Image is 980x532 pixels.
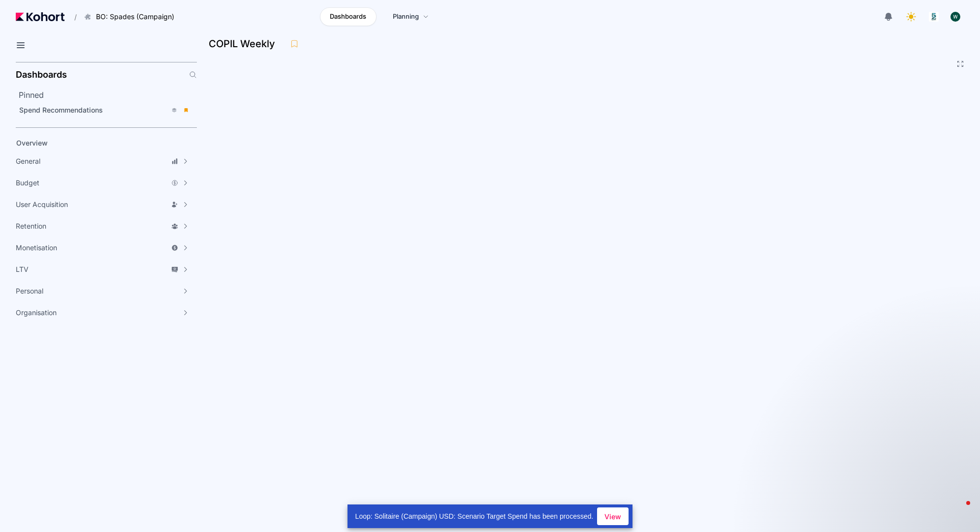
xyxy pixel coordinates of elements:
a: Spend Recommendations [16,103,194,118]
h3: COPIL Weekly [209,39,281,49]
a: Overview [13,136,180,150]
img: logo_logo_images_1_20240607072359498299_20240828135028712857.jpeg [929,12,939,22]
a: Dashboards [320,7,377,26]
span: / [66,12,77,22]
span: Spend Recommendations [19,106,103,114]
iframe: Intercom live chat [947,499,970,522]
span: Overview [16,139,48,147]
div: Loop: Solitaire (Campaign) USD: Scenario Target Spend has been processed. [348,504,598,528]
span: BO: Spades (Campaign) [96,12,174,22]
span: Budget [16,178,39,188]
span: LTV [16,265,29,274]
span: Planning [393,12,419,22]
h2: Dashboards [16,70,67,79]
h2: Pinned [19,89,197,101]
span: View [604,511,621,522]
span: User Acquisition [16,200,68,209]
button: BO: Spades (Campaign) [79,8,185,25]
span: Personal [16,286,43,296]
span: Organisation [16,308,57,318]
img: Kohort logo [16,12,64,21]
span: Monetisation [16,243,57,253]
span: Retention [16,221,46,231]
a: Planning [382,7,439,26]
span: General [16,156,40,166]
span: Dashboards [330,12,366,22]
button: View [597,507,629,525]
button: Fullscreen [956,60,964,68]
